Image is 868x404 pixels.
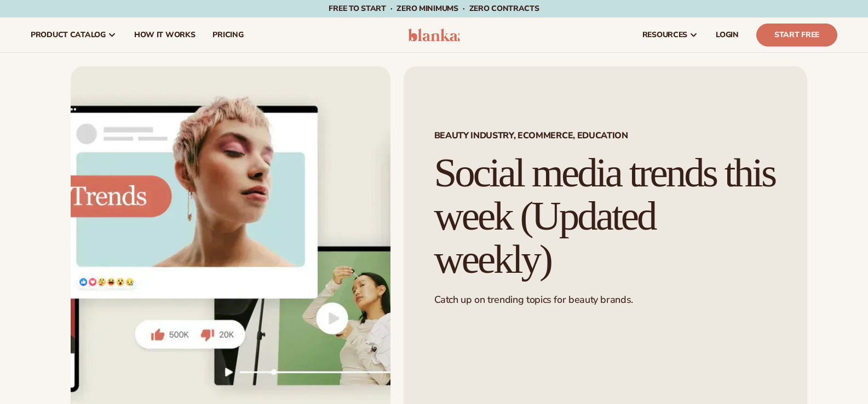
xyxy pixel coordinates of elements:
[31,31,106,39] span: product catalog
[434,131,777,140] span: Beauty Industry, Ecommerce, Education
[707,17,748,52] a: LOGIN
[134,31,196,39] span: How It Works
[408,28,460,42] img: logo
[434,151,777,280] h1: Social media trends this week (Updated weekly)
[716,31,739,39] span: LOGIN
[204,17,252,52] a: pricing
[642,31,687,39] span: resources
[634,17,707,52] a: resources
[212,31,243,39] span: pricing
[434,293,633,306] span: Catch up on trending topics for beauty brands.
[329,3,539,14] span: Free to start · ZERO minimums · ZERO contracts
[756,24,837,46] a: Start Free
[22,17,125,52] a: product catalog
[125,17,204,52] a: How It Works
